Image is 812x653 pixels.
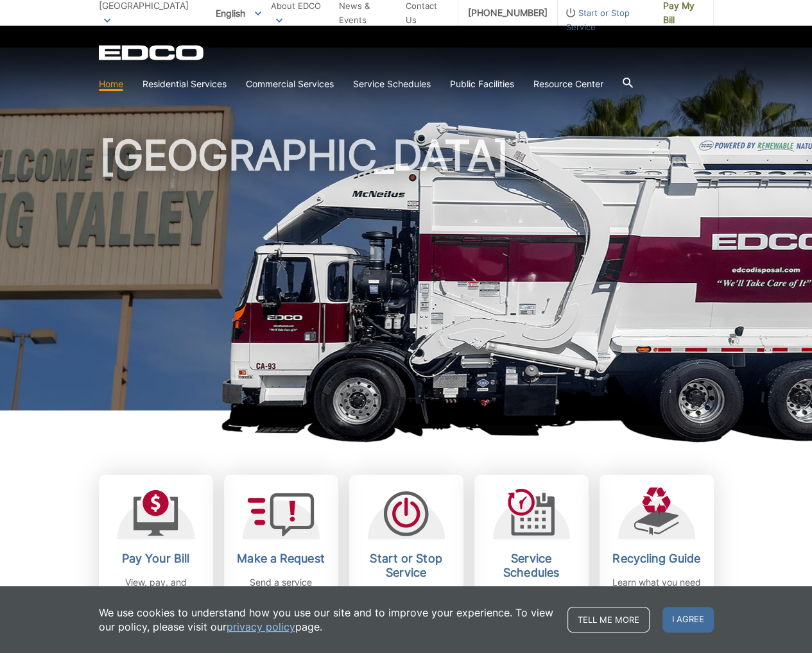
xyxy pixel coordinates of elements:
a: Residential Services [143,77,227,91]
a: Recycling Guide Learn what you need to know about recycling. [600,475,714,645]
p: Learn what you need to know about recycling. [609,575,704,618]
h2: Recycling Guide [609,552,704,566]
a: Commercial Services [246,77,334,91]
a: Resource Center [533,77,603,91]
span: I agree [662,607,714,632]
a: Make a Request Send a service request to EDCO. [224,475,338,645]
h2: Service Schedules [484,552,579,580]
a: Service Schedules [353,77,431,91]
span: English [206,3,271,24]
h2: Make a Request [234,552,329,566]
a: Tell me more [567,607,650,632]
a: Service Schedules Stay up-to-date on any changes in schedules. [474,475,589,645]
a: Pay Your Bill View, pay, and manage your bill online. [99,475,213,645]
a: Home [99,77,123,91]
p: Send a service request to EDCO. [234,575,329,604]
h1: [GEOGRAPHIC_DATA] [99,135,714,416]
h2: Pay Your Bill [108,552,203,566]
a: Public Facilities [450,77,514,91]
a: privacy policy [227,620,295,634]
p: View, pay, and manage your bill online. [108,575,203,618]
p: We use cookies to understand how you use our site and to improve your experience. To view our pol... [99,606,555,634]
h2: Start or Stop Service [359,552,454,580]
a: EDCD logo. Return to the homepage. [99,45,205,60]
